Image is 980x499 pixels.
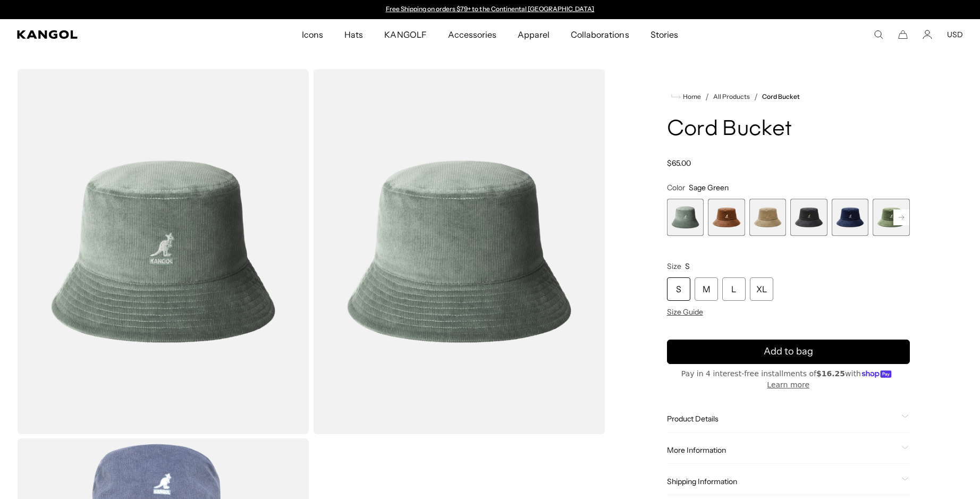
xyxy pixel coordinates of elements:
[17,30,200,39] a: Kangol
[685,261,690,271] span: S
[667,183,685,192] span: Color
[381,5,599,14] div: 1 of 2
[302,19,323,50] span: Icons
[750,90,758,103] li: /
[708,199,745,236] div: 2 of 9
[386,5,595,13] a: Free Shipping on orders $79+ to the Continental [GEOGRAPHIC_DATA]
[667,340,910,364] button: Add to bag
[374,19,437,50] a: KANGOLF
[518,19,550,50] span: Apparel
[708,199,745,236] label: Wood
[750,277,773,301] div: XL
[832,199,869,236] label: Navy
[667,90,910,103] nav: breadcrumbs
[667,445,898,455] span: More Information
[667,477,898,486] span: Shipping Information
[667,307,703,317] span: Size Guide
[291,19,334,50] a: Icons
[507,19,560,50] a: Apparel
[667,118,910,141] h1: Cord Bucket
[671,92,701,102] a: Home
[689,183,729,192] span: Sage Green
[695,277,718,301] div: M
[313,69,605,434] img: color-sage-green
[873,199,910,236] div: 6 of 9
[344,19,363,50] span: Hats
[667,277,690,301] div: S
[947,30,963,39] button: USD
[667,261,681,271] span: Size
[667,199,704,236] label: Sage Green
[832,199,869,236] div: 5 of 9
[640,19,689,50] a: Stories
[667,414,898,424] span: Product Details
[384,19,426,50] span: KANGOLF
[749,199,787,236] div: 3 of 9
[701,90,709,103] li: /
[667,158,691,168] span: $65.00
[437,19,507,50] a: Accessories
[448,19,496,50] span: Accessories
[762,93,800,100] a: Cord Bucket
[681,93,701,100] span: Home
[667,199,704,236] div: 1 of 9
[381,5,599,14] slideshow-component: Announcement bar
[722,277,746,301] div: L
[381,5,599,14] div: Announcement
[790,199,827,236] label: Black
[873,199,910,236] label: Olive
[713,93,750,100] a: All Products
[923,30,932,39] a: Account
[749,199,787,236] label: Beige
[650,19,678,50] span: Stories
[17,69,309,434] img: color-sage-green
[898,30,908,39] button: Cart
[874,30,883,39] summary: Search here
[334,19,374,50] a: Hats
[790,199,827,236] div: 4 of 9
[764,344,813,359] span: Add to bag
[560,19,639,50] a: Collaborations
[571,19,629,50] span: Collaborations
